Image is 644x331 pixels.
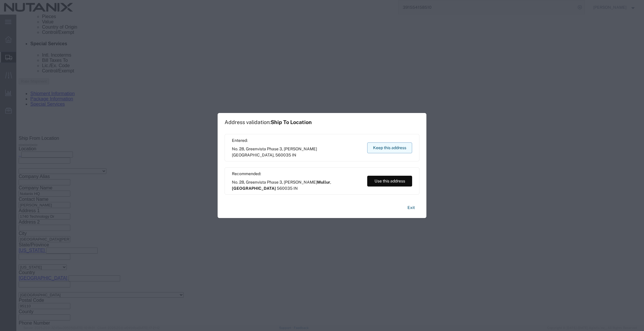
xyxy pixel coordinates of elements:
[225,119,312,126] h1: Address validation:
[232,146,362,158] span: No. 28, Greenvista Phase 3, [PERSON_NAME] ,
[317,180,330,184] span: Mullur
[292,153,296,157] span: IN
[403,203,419,213] button: Exit
[271,119,312,125] span: Ship To Location
[277,186,293,191] span: 560035
[293,186,298,191] span: IN
[232,171,362,177] span: Recommended:
[367,142,412,153] button: Keep this address
[367,176,412,187] button: Use this address
[232,137,362,144] span: Entered:
[232,179,362,191] span: No. 28, Greenvista Phase 3, [PERSON_NAME] ,
[275,153,291,157] span: 560035
[232,153,274,157] span: [GEOGRAPHIC_DATA]
[232,186,276,191] span: [GEOGRAPHIC_DATA]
